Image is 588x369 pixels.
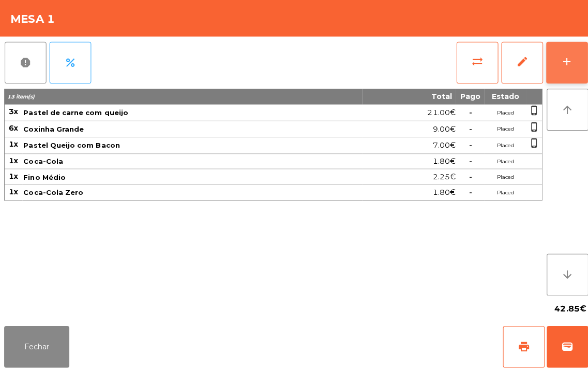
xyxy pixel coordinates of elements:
td: Placed [481,120,522,137]
span: Pastel de carne com queijo [23,107,127,116]
span: - [465,107,469,116]
button: report [5,41,46,83]
span: 2.25€ [429,168,452,182]
span: - [465,155,469,165]
button: wallet [542,323,584,365]
span: 7.00€ [429,137,452,151]
span: 1.80€ [429,184,452,198]
h4: Mesa 1 [10,11,54,27]
span: Fino Médio [23,172,65,180]
span: edit [512,55,524,67]
span: - [465,123,469,133]
span: Pastel Queijo com Bacon [23,140,119,148]
th: Pago [453,88,481,104]
span: 13 item(s) [7,93,35,100]
span: - [465,171,469,180]
span: 21.00€ [424,105,452,119]
button: Fechar [4,323,69,365]
button: arrow_downward [542,252,584,293]
td: Placed [481,168,522,183]
td: Placed [481,153,522,168]
td: Placed [481,183,522,199]
span: 9.00€ [429,121,452,135]
span: 42.85€ [550,299,582,314]
span: Coca-Cola [23,156,63,164]
span: Coxinha Grande [23,124,83,132]
i: arrow_upward [557,103,569,115]
span: - [465,186,469,195]
span: phone_iphone [525,104,535,115]
button: sync_alt [453,41,494,83]
button: percent [49,41,91,83]
th: Total [360,88,453,104]
td: Placed [481,104,522,120]
span: 6x [9,122,18,132]
span: - [465,139,469,149]
span: 3x [9,106,18,115]
div: add [556,55,569,67]
span: phone_iphone [525,121,535,131]
span: print [514,338,526,350]
span: 1x [9,186,18,195]
i: arrow_downward [557,266,569,279]
span: wallet [557,338,569,350]
span: percent [64,56,76,68]
span: report [19,56,32,68]
span: 1.80€ [429,153,452,167]
span: 1x [9,170,18,179]
span: sync_alt [468,55,480,67]
button: add [542,41,583,83]
td: Placed [481,136,522,153]
button: print [499,323,540,365]
span: Coca-Cola Zero [23,187,83,195]
button: edit [497,41,539,83]
span: phone_iphone [525,137,535,147]
span: 1x [9,138,18,148]
span: 1x [9,155,18,164]
button: arrow_upward [542,88,584,130]
th: Estado [481,88,522,104]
